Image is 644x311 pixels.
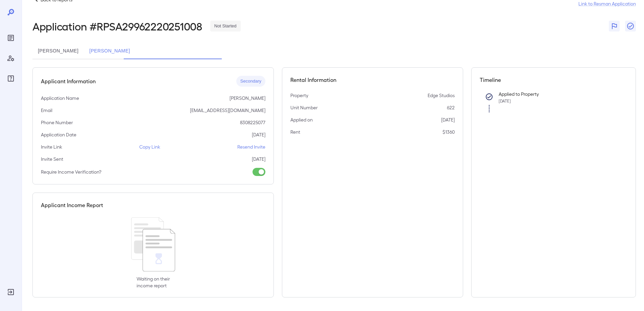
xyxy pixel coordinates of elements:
button: [PERSON_NAME] [84,43,135,59]
p: Invite Link [41,143,62,150]
p: Email [41,107,52,114]
div: Manage Users [5,53,16,64]
p: 622 [447,104,455,111]
h5: Rental Information [290,76,455,84]
div: FAQ [5,73,16,84]
p: [DATE] [252,156,265,162]
p: [DATE] [252,131,265,138]
p: [DATE] [441,116,455,123]
p: Phone Number [41,119,73,126]
p: Application Name [41,95,79,102]
span: [DATE] [499,98,511,103]
h2: Application # RPSA29962220251008 [32,20,202,32]
p: Require Income Verification? [41,169,101,175]
h5: Applicant Income Report [41,201,103,209]
button: Close Report [625,21,636,31]
h5: Timeline [480,76,628,84]
p: Invite Sent [41,156,63,162]
p: [PERSON_NAME] [230,95,265,102]
p: Applied on [290,116,313,123]
p: Applied to Property [499,91,617,97]
button: [PERSON_NAME] [32,43,84,59]
p: Waiting on their income report [137,275,170,289]
div: Log Out [5,287,16,297]
p: Edge Studios [428,92,455,99]
span: Not Started [210,23,241,29]
button: Flag Report [609,21,620,31]
p: [EMAIL_ADDRESS][DOMAIN_NAME] [190,107,265,114]
p: 8308225077 [240,119,265,126]
p: Property [290,92,308,99]
a: Link to Resman Application [578,0,636,7]
p: $1360 [443,129,455,135]
span: Secondary [236,78,265,85]
p: Rent [290,129,300,135]
div: Reports [5,32,16,43]
p: Application Date [41,131,76,138]
p: Unit Number [290,104,318,111]
p: Copy Link [139,143,160,150]
h5: Applicant Information [41,77,96,85]
p: Resend Invite [237,143,265,150]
